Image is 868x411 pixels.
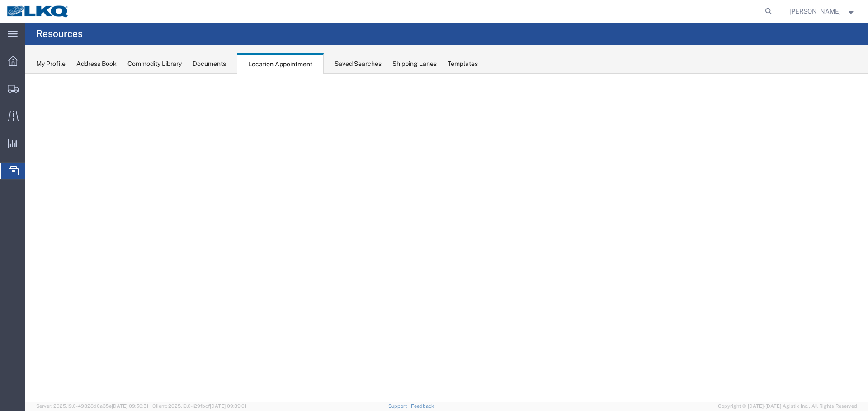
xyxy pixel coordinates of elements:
div: Templates [448,59,478,69]
h4: Resources [36,23,83,45]
button: [PERSON_NAME] [789,6,856,17]
span: Copyright © [DATE]-[DATE] Agistix Inc., All Rights Reserved [718,402,857,410]
div: Documents [193,59,226,69]
div: Location Appointment [237,53,324,74]
img: logo [6,5,70,18]
span: Server: 2025.19.0-49328d0a35e [36,403,148,409]
div: Saved Searches [335,59,382,69]
span: [DATE] 09:50:51 [112,403,148,409]
div: My Profile [36,59,66,69]
div: Commodity Library [127,59,182,69]
div: Shipping Lanes [392,59,437,69]
span: [DATE] 09:39:01 [210,403,246,409]
div: Address Book [76,59,117,69]
a: Support [388,403,411,409]
span: Client: 2025.19.0-129fbcf [152,403,246,409]
iframe: FS Legacy Container [25,74,868,402]
span: William Haney [789,6,841,16]
a: Feedback [411,403,434,409]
